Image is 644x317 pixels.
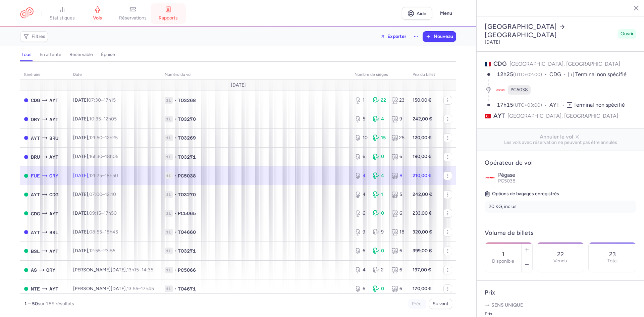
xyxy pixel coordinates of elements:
font: TO3271 [178,248,196,254]
font: [PERSON_NAME][DATE], [73,267,127,273]
font: • [174,229,176,235]
span: Antalya, Antalya, Turquie [31,153,40,161]
font: AYT [31,136,40,141]
span: Orly, Paris, France [49,134,58,142]
font: – [101,97,104,103]
font: • [174,135,176,141]
font: • [174,192,176,197]
font: (UTC+02:00) [513,72,542,77]
font: • [174,248,176,254]
font: 190,00 € [413,154,432,159]
font: 23 [399,97,405,103]
font: Terminal non spécifié [575,71,627,77]
font: PC5038 [178,173,196,178]
font: [DATE] [231,82,246,88]
font: AYT [49,286,58,292]
font: nombre de sièges [355,72,388,77]
font: 12h25 [497,71,513,77]
span: FERMÉ [24,230,28,234]
font: • [174,173,176,178]
font: 1L [166,286,171,291]
font: réservable [69,52,93,57]
span: Orly, Paris, France [31,96,40,104]
font: TO3270 [178,116,196,122]
font: Disponible [492,258,514,264]
font: Vendu [553,258,567,264]
font: Options de bagages enregistrés [492,191,559,197]
font: statistiques [50,15,75,21]
span: Orly, Paris, France [31,191,40,198]
font: CDG [549,71,561,77]
font: Opérateur de vol [485,159,533,166]
font: 320,00 € [413,229,432,235]
span: FERMÉ [24,136,28,140]
font: TO3270 [178,192,196,197]
font: [DATE], [73,210,89,216]
font: – [102,173,105,178]
font: AYT [31,230,40,235]
font: Aide [417,11,426,16]
font: 1L [166,155,171,159]
font: en attente [40,52,61,57]
font: itinéraire [24,72,41,77]
font: Prix du billet [413,72,435,77]
font: BSL [31,249,40,254]
font: date [73,72,82,77]
font: Pégase [498,172,515,178]
span: Orly, Paris, France [49,247,58,255]
font: • [174,210,176,216]
font: 12:55 [89,248,101,254]
font: Nouveau [434,34,453,39]
span: Aéroport Adnan Menderes, Izmir, Turquie [49,96,58,104]
font: 17h15 [104,97,116,103]
font: • [174,267,176,273]
font: 1L [166,249,171,253]
font: 09:15 [89,210,101,216]
font: 18h50 [105,173,118,178]
font: 13:55 [127,286,138,292]
font: [DATE], [73,192,89,197]
font: 6 [363,286,365,292]
a: statistiques [45,6,80,21]
font: 1L [166,117,171,121]
font: 17h50 [104,210,117,216]
font: [GEOGRAPHIC_DATA] [485,22,557,31]
font: Préc. [412,301,423,307]
font: 242,00 € [413,192,432,197]
font: – [101,248,103,254]
font: 233,00 € [413,210,432,216]
a: rapports [151,6,186,21]
span: Antalya, Antalya, Turquie [31,210,40,217]
button: Filtres [20,32,48,42]
font: [DATE], [73,248,89,254]
font: 9 [381,229,384,235]
font: Volume de billets [485,229,534,236]
font: 4 [363,267,366,273]
font: 10:35 [89,116,101,122]
font: 18h45 [105,229,118,235]
font: Sens Unique [491,302,523,308]
font: 8 [399,173,402,178]
font: AYT [49,211,58,216]
font: 12h25 [89,173,102,178]
font: 4 [363,173,366,178]
font: 5 [363,116,365,122]
a: vols [80,6,115,21]
font: TO3268 [178,98,196,103]
font: ORY [46,267,55,273]
span: Lanzarote, Lanzarote, Espagne [49,228,58,236]
font: 25 [399,135,405,141]
font: Suivant [433,301,448,307]
font: • [174,286,176,292]
span: Orly, Paris, France [31,228,40,236]
button: Suivant [429,299,452,309]
font: 18 [399,229,405,235]
font: BRU [31,154,40,160]
font: CDG [31,211,40,216]
font: 07:00 [89,192,102,197]
font: AS [31,267,37,273]
button: Nouveau [423,32,456,42]
font: 4 [381,173,384,178]
font: Prix [485,311,492,317]
font: Annuler le vol [540,134,573,140]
